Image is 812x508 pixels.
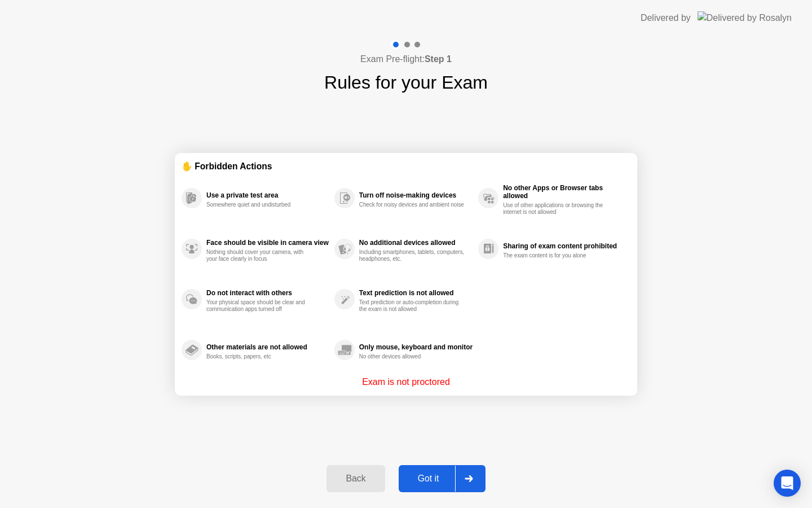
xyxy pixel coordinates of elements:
[359,289,473,297] div: Text prediction is not allowed
[359,353,466,360] div: No other devices allowed
[503,184,625,200] div: No other Apps or Browser tabs allowed
[182,160,630,173] div: ✋ Forbidden Actions
[324,69,488,96] h1: Rules for your Exam
[503,252,610,259] div: The exam content is for you alone
[326,465,385,492] button: Back
[698,11,792,24] img: Delivered by Rosalyn
[206,299,313,313] div: Your physical space should be clear and communication apps turned off
[359,249,466,262] div: Including smartphones, tablets, computers, headphones, etc.
[503,242,625,250] div: Sharing of exam content prohibited
[774,470,801,497] div: Open Intercom Messenger
[362,375,450,389] p: Exam is not proctored
[359,343,473,351] div: Only mouse, keyboard and monitor
[359,202,466,208] div: Check for noisy devices and ambient noise
[206,353,313,360] div: Books, scripts, papers, etc
[399,465,486,492] button: Got it
[206,343,329,351] div: Other materials are not allowed
[206,202,313,208] div: Somewhere quiet and undisturbed
[359,299,466,313] div: Text prediction or auto-completion during the exam is not allowed
[206,191,329,199] div: Use a private test area
[359,239,473,247] div: No additional devices allowed
[503,202,610,216] div: Use of other applications or browsing the internet is not allowed
[206,289,329,297] div: Do not interact with others
[330,474,381,484] div: Back
[206,239,329,247] div: Face should be visible in camera view
[402,474,455,484] div: Got it
[360,52,452,66] h4: Exam Pre-flight:
[206,249,313,262] div: Nothing should cover your camera, with your face clearly in focus
[641,11,691,25] div: Delivered by
[359,191,473,199] div: Turn off noise-making devices
[425,54,452,64] b: Step 1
